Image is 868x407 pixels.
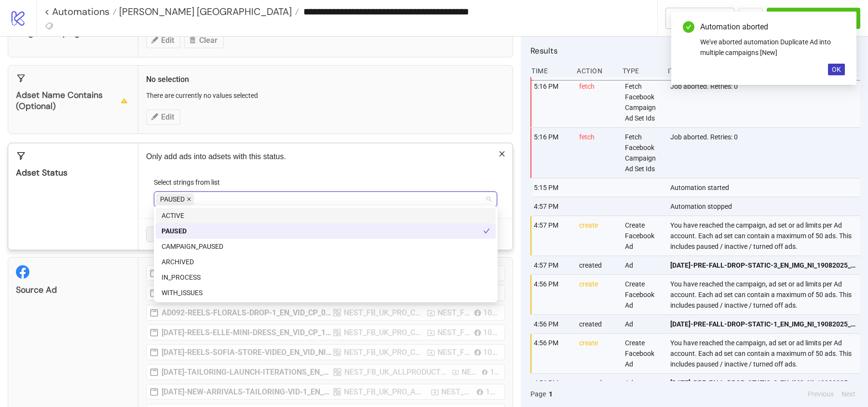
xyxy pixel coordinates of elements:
[162,241,490,252] div: CAMPAIGN_PAUSED
[162,210,490,221] div: ACTIVE
[670,260,856,271] span: [DATE]-PRE-FALL-DROP-STATIC-3_EN_IMG_NI_19082025_F_CC_SC24_USP10_SEASONAL
[667,62,860,80] div: Item
[533,128,571,178] div: 5:16 PM
[669,275,863,314] div: You have reached the campaign, ad set or ad limits per Ad account. Each ad set can contain a maxi...
[533,315,571,333] div: 4:56 PM
[533,216,571,256] div: 4:57 PM
[156,239,496,254] div: CAMPAIGN_PAUSED
[162,257,490,267] div: ARCHIVED
[578,315,617,333] div: created
[767,8,860,29] button: Run Automation
[578,256,617,274] div: created
[578,216,617,256] div: create
[533,178,571,197] div: 5:15 PM
[578,77,617,127] div: fetch
[117,5,292,18] span: [PERSON_NAME] [GEOGRAPHIC_DATA]
[156,254,496,270] div: ARCHIVED
[16,167,130,178] div: Adset Status
[156,208,496,223] div: ACTIVE
[156,285,496,300] div: WITH_ISSUES
[533,334,571,373] div: 4:56 PM
[624,275,663,314] div: Create Facebook Ad
[805,389,837,399] button: Previous
[483,228,490,234] span: check
[839,389,858,399] button: Next
[624,374,663,392] div: Ad
[700,37,845,58] div: We've aborted automation Duplicate Ad into multiple campaigns [New]
[576,62,614,80] div: Action
[117,7,299,16] a: [PERSON_NAME] [GEOGRAPHIC_DATA]
[146,151,505,163] p: Only add ads into adsets with this status.
[738,8,763,29] button: ...
[670,319,856,329] span: [DATE]-PRE-FALL-DROP-STATIC-1_EN_IMG_NI_19082025_F_CC_SC24_USP10_SEASONAL
[499,150,505,157] span: close
[669,77,863,127] div: Job aborted. Retries: 0
[669,216,863,256] div: You have reached the campaign, ad set or ad limits per Ad account. Each ad set can contain a maxi...
[156,270,496,285] div: IN_PROCESS
[832,66,841,73] span: OK
[670,315,856,333] a: [DATE]-PRE-FALL-DROP-STATIC-1_EN_IMG_NI_19082025_F_CC_SC24_USP10_SEASONAL
[700,21,845,33] div: Automation aborted
[546,389,556,399] button: 1
[530,44,860,57] h2: Results
[624,216,663,256] div: Create Facebook Ad
[578,334,617,373] div: create
[154,177,226,188] label: Select strings from list
[162,287,490,298] div: WITH_ISSUES
[669,178,863,197] div: Automation started
[146,227,182,242] button: Cancel
[670,374,856,392] a: [DATE]-PRE-FALL-DROP-STATIC-2_EN_IMG_NI_19082025_F_CC_SC24_USP10_SEASONAL
[530,62,569,80] div: Time
[578,275,617,314] div: create
[530,389,546,399] span: Page
[578,128,617,178] div: fetch
[624,128,663,178] div: Fetch Facebook Campaign Ad Set Ids
[578,374,617,392] div: created
[533,77,571,127] div: 5:16 PM
[533,256,571,274] div: 4:57 PM
[160,194,185,204] span: PAUSED
[162,226,483,236] div: PAUSED
[156,223,496,239] div: PAUSED
[670,256,856,274] a: [DATE]-PRE-FALL-DROP-STATIC-3_EN_IMG_NI_19082025_F_CC_SC24_USP10_SEASONAL
[162,272,490,283] div: IN_PROCESS
[669,128,863,178] div: Job aborted. Retries: 0
[533,275,571,314] div: 4:56 PM
[669,197,863,216] div: Automation stopped
[828,64,845,75] button: OK
[665,8,735,29] button: To Builder
[533,197,571,216] div: 4:57 PM
[156,193,194,205] span: PAUSED
[533,374,571,392] div: 4:56 PM
[669,334,863,373] div: You have reached the campaign, ad set or ad limits per Ad account. Each ad set can contain a maxi...
[622,62,660,80] div: Type
[187,197,191,202] span: close
[196,193,198,205] input: Select strings from list
[624,315,663,333] div: Ad
[683,21,694,33] span: check-circle
[624,256,663,274] div: Ad
[624,77,663,127] div: Fetch Facebook Campaign Ad Set Ids
[624,334,663,373] div: Create Facebook Ad
[44,7,117,16] a: < Automations
[670,378,856,388] span: [DATE]-PRE-FALL-DROP-STATIC-2_EN_IMG_NI_19082025_F_CC_SC24_USP10_SEASONAL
